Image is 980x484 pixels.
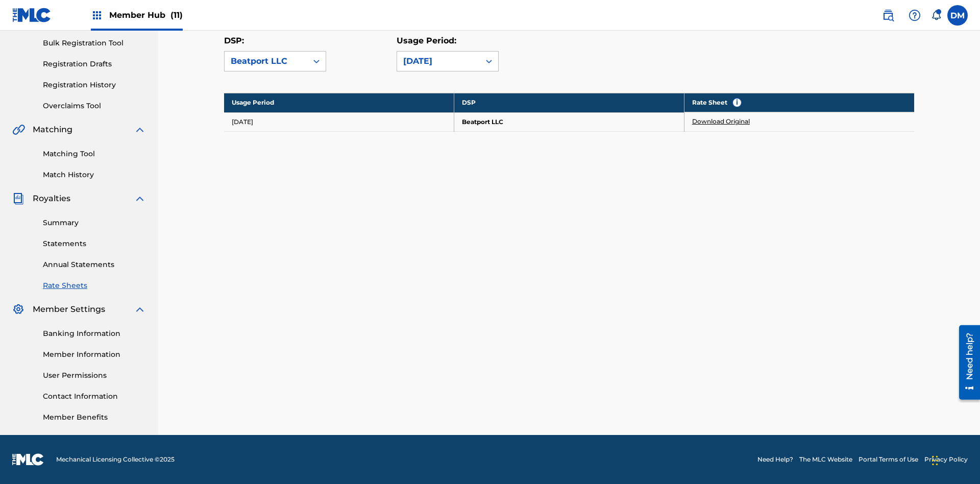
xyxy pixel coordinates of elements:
[43,370,146,381] a: User Permissions
[43,38,146,49] a: Bulk Registration Tool
[43,328,146,339] a: Banking Information
[43,59,146,69] a: Registration Drafts
[33,303,105,316] span: Member Settings
[43,280,146,291] a: Rate Sheets
[43,412,146,423] a: Member Benefits
[43,80,146,90] a: Registration History
[56,455,175,464] span: Mechanical Licensing Collective © 2025
[33,124,72,136] span: Matching
[12,453,44,466] img: logo
[43,170,146,180] a: Match History
[224,36,244,45] label: DSP:
[134,303,146,316] img: expand
[859,455,918,464] a: Portal Terms of Use
[932,445,938,476] div: Drag
[43,349,146,360] a: Member Information
[454,93,684,112] th: DSP
[134,192,146,205] img: expand
[12,8,52,22] img: MLC Logo
[909,9,921,21] img: help
[931,10,941,20] div: Notifications
[224,112,454,131] td: [DATE]
[12,303,24,316] img: Member Settings
[43,259,146,270] a: Annual Statements
[224,93,454,112] th: Usage Period
[692,117,750,126] a: Download Original
[134,124,146,136] img: expand
[924,455,968,464] a: Privacy Policy
[231,55,301,67] div: Beatport LLC
[43,101,146,111] a: Overclaims Tool
[91,9,103,21] img: Top Rightsholders
[904,5,925,26] div: Help
[397,36,456,45] label: Usage Period:
[12,124,25,136] img: Matching
[43,217,146,228] a: Summary
[403,55,474,67] div: [DATE]
[733,99,741,107] span: i
[757,455,793,464] a: Need Help?
[43,149,146,159] a: Matching Tool
[947,5,968,26] div: User Menu
[109,9,183,21] span: Member Hub
[882,9,894,21] img: search
[33,192,70,205] span: Royalties
[43,238,146,249] a: Statements
[951,322,980,403] iframe: Resource Center
[799,455,852,464] a: The MLC Website
[454,112,684,131] td: Beatport LLC
[929,435,980,484] iframe: Chat Widget
[43,391,146,402] a: Contact Information
[878,5,898,26] a: Public Search
[12,192,24,205] img: Royalties
[170,10,183,20] span: (11)
[684,93,914,112] th: Rate Sheet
